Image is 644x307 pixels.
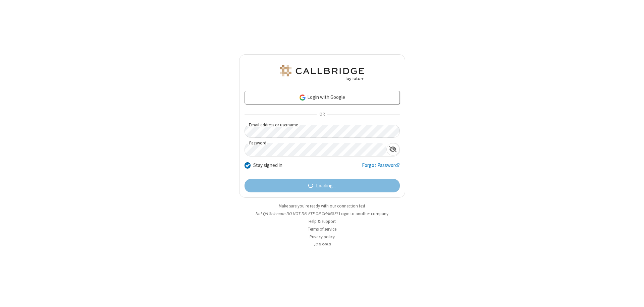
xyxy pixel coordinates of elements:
span: Loading... [316,182,336,190]
div: Show password [386,143,399,156]
span: OR [317,110,327,119]
li: v2.6.349.0 [239,241,405,248]
a: Privacy policy [310,234,335,240]
a: Forgot Password? [362,162,400,174]
li: Not QA Selenium DO NOT DELETE OR CHANGE? [239,210,405,217]
iframe: Chat [627,290,639,302]
input: Email address or username [245,125,400,138]
button: Loading... [245,179,400,192]
a: Make sure you're ready with our connection test [279,203,365,209]
button: Login to another company [339,210,388,217]
input: Password [245,143,386,156]
a: Help & support [309,219,336,224]
a: Terms of service [308,226,336,232]
img: QA Selenium DO NOT DELETE OR CHANGE [278,65,366,81]
a: Login with Google [245,91,400,104]
label: Stay signed in [253,162,282,169]
img: google-icon.png [299,94,306,101]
